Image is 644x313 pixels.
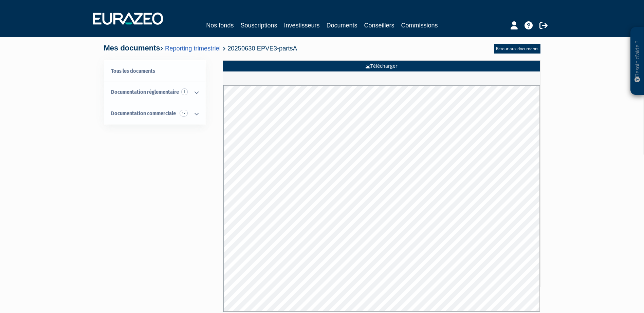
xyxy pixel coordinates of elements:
[104,103,205,124] a: Documentation commerciale 17
[104,82,205,103] a: Documentation règlementaire 1
[364,21,394,30] a: Conseillers
[181,88,188,95] span: 1
[284,21,319,30] a: Investisseurs
[327,21,357,30] a: Documents
[165,45,221,52] a: Reporting trimestriel
[494,44,540,54] a: Retour aux documents
[206,21,234,30] a: Nos fonds
[240,21,277,30] a: Souscriptions
[93,13,163,25] img: 1732889491-logotype_eurazeo_blanc_rvb.png
[111,89,179,95] span: Documentation règlementaire
[104,44,297,52] h4: Mes documents
[633,31,641,92] p: Besoin d'aide ?
[111,110,176,117] span: Documentation commerciale
[401,21,438,30] a: Commissions
[104,61,205,82] a: Tous les documents
[227,45,297,52] span: 20250630 EPVE3-partsA
[223,61,540,71] a: Télécharger
[180,110,188,117] span: 17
